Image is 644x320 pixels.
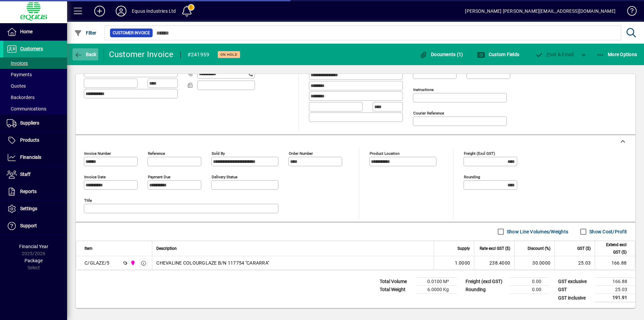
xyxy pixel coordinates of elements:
[20,29,33,34] span: Home
[554,256,595,270] td: 25.03
[3,24,67,40] a: Home
[7,106,46,111] span: Communications
[3,132,67,149] a: Products
[588,228,627,235] label: Show Cost/Profit
[599,241,627,256] span: Extend excl GST ($)
[547,52,550,57] span: P
[85,245,93,252] span: Item
[622,1,636,23] a: Knowledge Base
[24,258,43,263] span: Package
[3,57,67,69] a: Invoices
[20,137,39,143] span: Products
[3,149,67,166] a: Financials
[475,48,521,60] button: Custom Fields
[212,151,225,156] mat-label: Sold by
[109,49,174,60] div: Customer Invoice
[464,175,480,179] mat-label: Rounding
[596,52,637,57] span: More Options
[555,278,595,286] td: GST exclusive
[3,218,67,234] a: Support
[3,103,67,115] a: Communications
[220,52,237,57] span: On hold
[110,5,132,17] button: Profile
[84,198,92,203] mat-label: Title
[156,245,177,252] span: Description
[555,294,595,302] td: GST inclusive
[3,200,67,217] a: Settings
[420,52,463,57] span: Documents (1)
[20,223,37,228] span: Support
[477,52,519,57] span: Custom Fields
[595,286,635,294] td: 25.03
[19,244,48,249] span: Financial Year
[595,294,635,302] td: 191.91
[514,256,554,270] td: 30.0000
[67,48,104,60] app-page-header-button: Back
[455,260,470,266] span: 1.0000
[464,151,495,156] mat-label: Freight (excl GST)
[84,175,106,179] mat-label: Invoice date
[376,286,417,294] td: Total Weight
[555,286,595,294] td: GST
[74,52,97,57] span: Back
[3,80,67,92] a: Quotes
[148,151,165,156] mat-label: Reference
[417,278,457,286] td: 0.0100 M³
[187,49,210,60] div: #241959
[3,166,67,183] a: Staff
[20,46,43,51] span: Customers
[72,48,98,60] button: Back
[376,278,417,286] td: Total Volume
[505,228,568,235] label: Show Line Volumes/Weights
[577,245,591,252] span: GST ($)
[72,27,98,39] button: Filter
[465,6,615,16] div: [PERSON_NAME] [PERSON_NAME][EMAIL_ADDRESS][DOMAIN_NAME]
[462,278,509,286] td: Freight (excl GST)
[20,206,37,211] span: Settings
[7,95,35,100] span: Backorders
[3,92,67,103] a: Backorders
[85,260,109,266] div: C/GLAZE/5
[212,175,237,179] mat-label: Delivery status
[132,6,176,16] div: Equus Industries Ltd
[20,189,37,194] span: Reports
[3,183,67,200] a: Reports
[478,260,510,266] div: 238.4000
[532,48,577,60] button: Post & Email
[413,111,444,116] mat-label: Courier Reference
[20,120,39,126] span: Suppliers
[462,286,509,294] td: Rounding
[509,278,549,286] td: 0.00
[418,48,465,60] button: Documents (1)
[595,48,639,60] button: More Options
[128,259,136,267] span: 2N NORTHERN
[480,245,510,252] span: Rate excl GST ($)
[509,286,549,294] td: 0.00
[595,278,635,286] td: 166.88
[535,52,574,57] span: ost & Email
[3,115,67,132] a: Suppliers
[370,151,399,156] mat-label: Product location
[3,69,67,80] a: Payments
[156,260,269,266] span: CHEVALINE COLOURGLAZE B/N 117754 ''CARARRA''
[595,256,635,270] td: 166.88
[89,5,110,17] button: Add
[289,151,313,156] mat-label: Order number
[528,245,550,252] span: Discount (%)
[7,83,26,89] span: Quotes
[20,154,41,160] span: Financials
[413,87,434,92] mat-label: Instructions
[74,30,97,36] span: Filter
[7,60,28,66] span: Invoices
[417,286,457,294] td: 6.0000 Kg
[148,175,170,179] mat-label: Payment due
[20,172,31,177] span: Staff
[113,30,150,36] span: Customer Invoice
[458,245,470,252] span: Supply
[84,151,111,156] mat-label: Invoice number
[7,72,32,77] span: Payments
